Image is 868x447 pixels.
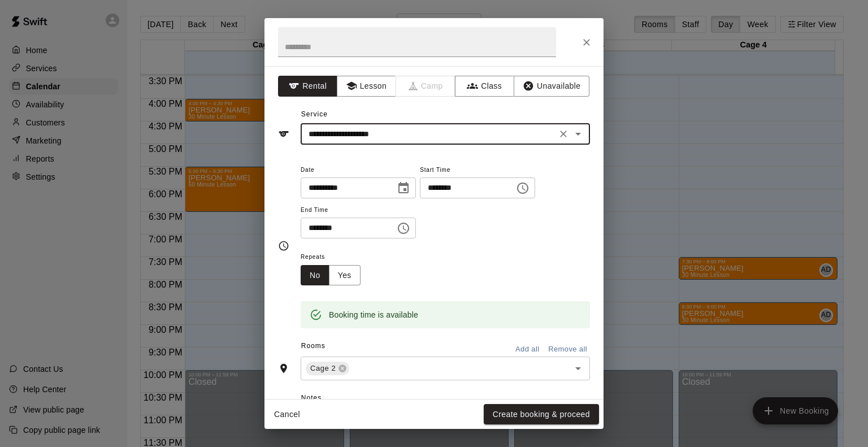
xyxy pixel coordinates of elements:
[570,361,586,376] button: Open
[301,110,328,118] span: Service
[392,177,415,199] button: Choose date, selected date is Aug 11, 2025
[570,126,586,142] button: Open
[576,32,597,53] button: Close
[329,305,418,325] div: Booking time is available
[301,250,370,265] span: Repeats
[301,265,329,286] button: No
[306,363,340,374] span: Cage 2
[301,163,416,178] span: Date
[329,265,361,286] button: Yes
[545,341,590,358] button: Remove all
[301,203,416,218] span: End Time
[269,404,305,425] button: Cancel
[306,362,349,375] div: Cage 2
[555,126,571,142] button: Clear
[301,342,325,350] span: Rooms
[301,265,361,286] div: outlined button group
[420,163,535,178] span: Start Time
[278,363,289,374] svg: Rooms
[484,404,599,425] button: Create booking & proceed
[392,217,415,240] button: Choose time, selected time is 8:00 PM
[278,76,337,97] button: Rental
[337,76,396,97] button: Lesson
[514,76,589,97] button: Unavailable
[511,177,534,199] button: Choose time, selected time is 7:00 PM
[301,389,590,407] span: Notes
[278,240,289,251] svg: Timing
[509,341,545,358] button: Add all
[278,128,289,140] svg: Service
[396,76,455,97] span: Camps can only be created in the Services page
[455,76,514,97] button: Class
